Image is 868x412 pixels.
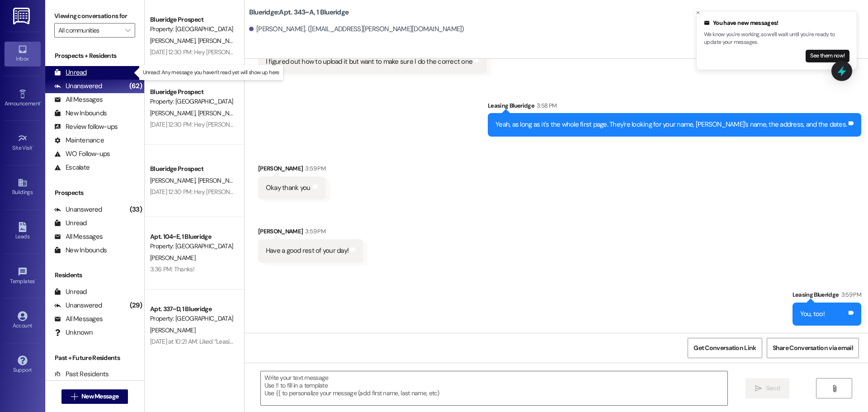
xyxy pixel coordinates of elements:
[5,131,41,155] a: Site Visit •
[143,69,279,76] p: Unread: Any message you haven't read yet will show up here
[266,57,472,66] div: I figured out how to upload it but want to make sure I do the correct one
[54,149,110,159] div: WO Follow-ups
[150,232,234,242] div: Apt. 104~E, 1 Blueridge
[45,51,144,61] div: Prospects + Residents
[495,120,847,129] div: Yeah, as long as it's the whole first page. They're looking for your name, [PERSON_NAME]'s name, ...
[125,27,130,34] i: 
[688,338,762,358] button: Get Conversation Link
[150,242,234,251] div: Property: [GEOGRAPHIC_DATA]
[45,188,144,198] div: Prospects
[704,31,849,47] p: We know you're working, so we'll wait until you're ready to update your messages.
[150,254,195,262] span: [PERSON_NAME]
[40,99,42,105] span: •
[704,19,849,28] div: You have new messages!
[54,246,107,255] div: New Inbounds
[198,176,243,185] span: [PERSON_NAME]
[54,287,87,297] div: Unread
[806,50,849,62] button: See them now!
[54,109,107,118] div: New Inbounds
[693,343,756,353] span: Get Conversation Link
[767,338,859,358] button: Share Conversation via email
[150,188,623,196] div: [DATE] 12:30 PM: Hey [PERSON_NAME] this is [PERSON_NAME]. I am just letting you know I have not r...
[150,120,623,128] div: [DATE] 12:30 PM: Hey [PERSON_NAME] this is [PERSON_NAME]. I am just letting you know I have not r...
[150,265,194,273] div: 3:36 PM: Thanks!
[150,48,623,56] div: [DATE] 12:30 PM: Hey [PERSON_NAME] this is [PERSON_NAME]. I am just letting you know I have not r...
[150,176,198,185] span: [PERSON_NAME]
[150,326,195,334] span: [PERSON_NAME]
[266,246,349,256] div: Have a good rest of your day!
[127,79,144,93] div: (62)
[800,309,825,319] div: You, too!
[150,97,234,106] div: Property: [GEOGRAPHIC_DATA]
[773,343,853,353] span: Share Conversation via email
[534,101,557,110] div: 3:58 PM
[258,227,363,239] div: [PERSON_NAME]
[54,95,103,104] div: All Messages
[127,298,144,313] div: (29)
[258,164,325,176] div: [PERSON_NAME]
[5,353,41,377] a: Support
[150,314,234,323] div: Property: [GEOGRAPHIC_DATA]
[127,203,144,217] div: (33)
[61,389,128,404] button: New Message
[303,164,325,173] div: 3:59 PM
[54,369,109,379] div: Past Residents
[45,353,144,363] div: Past + Future Residents
[5,308,41,333] a: Account
[45,270,144,280] div: Residents
[54,301,102,310] div: Unanswered
[35,277,36,283] span: •
[150,24,234,34] div: Property: [GEOGRAPHIC_DATA]
[150,304,234,314] div: Apt. 337~D, 1 Blueridge
[745,378,789,398] button: Send
[5,42,41,66] a: Inbox
[249,8,349,17] b: Blueridge: Apt. 343~A, 1 Blueridge
[13,8,32,24] img: ResiDesk Logo
[81,392,118,401] span: New Message
[54,314,103,324] div: All Messages
[150,164,234,174] div: Blueridge Prospect
[5,219,41,244] a: Leads
[793,290,861,303] div: Leasing Blueridge
[693,8,703,17] button: Close toast
[54,232,103,242] div: All Messages
[766,384,780,393] span: Send
[198,37,243,45] span: [PERSON_NAME]
[54,328,93,337] div: Unknown
[54,68,87,77] div: Unread
[33,143,34,150] span: •
[198,109,243,117] span: [PERSON_NAME]
[54,122,118,132] div: Review follow-ups
[488,101,861,114] div: Leasing Blueridge
[5,175,41,199] a: Buildings
[831,385,838,392] i: 
[54,218,87,228] div: Unread
[150,15,234,24] div: Blueridge Prospect
[54,205,102,214] div: Unanswered
[150,37,198,45] span: [PERSON_NAME]
[839,290,861,299] div: 3:59 PM
[58,23,121,38] input: All communities
[71,393,78,400] i: 
[150,109,198,117] span: [PERSON_NAME]
[150,87,234,97] div: Blueridge Prospect
[266,183,311,193] div: Okay thank you
[5,264,41,289] a: Templates •
[303,227,325,236] div: 3:59 PM
[54,81,102,91] div: Unanswered
[54,136,104,145] div: Maintenance
[755,385,762,392] i: 
[54,9,135,23] label: Viewing conversations for
[54,163,90,172] div: Escalate
[249,24,464,34] div: [PERSON_NAME]. ([EMAIL_ADDRESS][PERSON_NAME][DOMAIN_NAME])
